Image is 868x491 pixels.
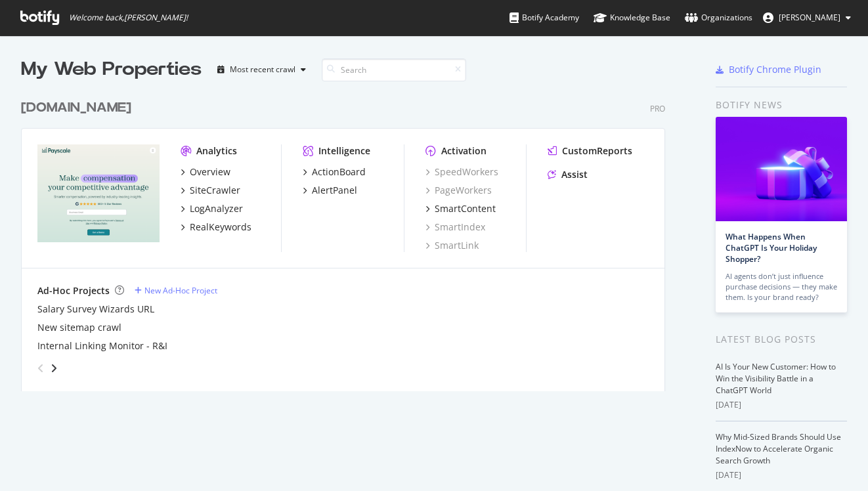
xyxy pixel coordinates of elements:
div: SmartContent [435,202,496,215]
a: [DOMAIN_NAME] [21,98,137,117]
div: Overview [190,165,230,179]
div: grid [21,83,676,391]
a: SmartLink [425,239,479,252]
a: LogAnalyzer [181,202,243,215]
div: Botify Academy [510,11,579,24]
a: SmartContent [425,202,496,215]
a: Why Mid-Sized Brands Should Use IndexNow to Accelerate Organic Search Growth [716,431,841,466]
div: Knowledge Base [594,11,670,24]
input: Search [322,58,466,81]
a: SiteCrawler [181,184,240,197]
div: CustomReports [562,144,632,158]
span: Welcome back, [PERSON_NAME] ! [69,12,188,23]
div: AI agents don’t just influence purchase decisions — they make them. Is your brand ready? [726,271,837,303]
div: LogAnalyzer [190,202,243,215]
div: Intelligence [318,144,370,158]
img: payscale.com [37,144,160,242]
div: New Ad-Hoc Project [144,285,217,296]
a: AI Is Your New Customer: How to Win the Visibility Battle in a ChatGPT World [716,361,836,396]
div: SiteCrawler [190,184,240,197]
a: AlertPanel [303,184,357,197]
img: What Happens When ChatGPT Is Your Holiday Shopper? [716,117,847,221]
div: [DATE] [716,469,847,481]
div: Ad-Hoc Projects [37,284,110,297]
div: Most recent crawl [230,66,295,74]
button: [PERSON_NAME] [752,7,861,28]
a: New Ad-Hoc Project [135,285,217,296]
div: ActionBoard [312,165,366,179]
div: [DATE] [716,399,847,411]
a: ActionBoard [303,165,366,179]
div: Botify news [716,98,847,112]
div: Analytics [196,144,237,158]
div: Latest Blog Posts [716,332,847,347]
a: SpeedWorkers [425,165,498,179]
div: AlertPanel [312,184,357,197]
div: Organizations [685,11,752,24]
span: Jimmy Lange [779,12,840,23]
div: angle-right [49,362,58,375]
div: [DOMAIN_NAME] [21,98,131,117]
div: My Web Properties [21,56,202,83]
div: angle-left [32,358,49,379]
a: New sitemap crawl [37,321,121,334]
button: Most recent crawl [212,59,311,80]
a: Internal Linking Monitor - R&I [37,339,167,352]
div: Pro [650,103,665,114]
div: Activation [441,144,487,158]
div: Botify Chrome Plugin [729,63,821,76]
a: Overview [181,165,230,179]
a: What Happens When ChatGPT Is Your Holiday Shopper? [726,231,817,265]
a: Assist [548,168,588,181]
a: Botify Chrome Plugin [716,63,821,76]
a: SmartIndex [425,221,485,234]
a: CustomReports [548,144,632,158]
div: Assist [561,168,588,181]
a: Salary Survey Wizards URL [37,303,154,316]
div: RealKeywords [190,221,251,234]
a: PageWorkers [425,184,492,197]
a: RealKeywords [181,221,251,234]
